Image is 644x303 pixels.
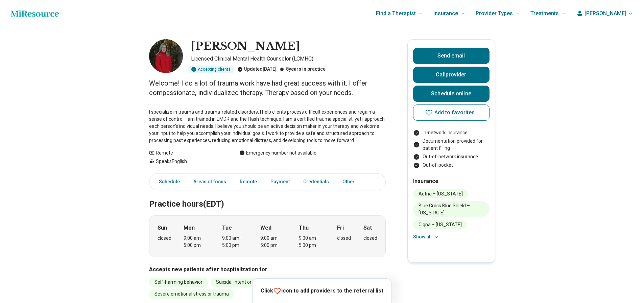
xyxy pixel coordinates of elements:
div: 9:00 am – 5:00 pm [260,235,286,249]
div: closed [158,235,171,242]
div: Emergency number not available [239,149,316,157]
li: Cigna – [US_STATE] [413,220,467,229]
strong: Wed [260,224,271,232]
li: Severe emotional stress or trauma [149,289,234,299]
div: 9:00 am – 5:00 pm [184,235,210,249]
li: Out-of-network insurance [413,153,490,160]
div: Remote [149,149,226,157]
div: 9:00 am – 5:00 pm [299,235,325,249]
a: Other [338,175,363,189]
div: 9:00 am – 5:00 pm [222,235,248,249]
div: Speaks English [149,158,226,165]
a: Schedule online [413,86,490,102]
img: Judy Holland, Licensed Clinical Mental Health Counselor (LCMHC) [149,39,183,73]
strong: Sun [158,224,167,232]
a: Payment [266,175,294,189]
div: Accepting clients [188,66,235,73]
strong: Thu [299,224,309,232]
strong: Mon [184,224,195,232]
button: Show all [413,233,440,240]
span: [PERSON_NAME] [585,9,626,18]
a: Credentials [299,175,333,189]
p: Licensed Clinical Mental Health Counselor (LCMHC) [191,55,386,63]
p: Welcome! I do a lot of trauma work have had great success with it. I offer compassionate, individ... [149,78,386,97]
li: In-network insurance [413,129,490,136]
h2: Insurance [413,177,490,185]
h2: Practice hours (EDT) [149,182,386,210]
a: Remote [236,175,261,189]
div: 8 years in practice [279,66,326,73]
a: Areas of focus [189,175,230,189]
ul: Payment options [413,129,490,169]
div: closed [363,235,377,242]
span: Find a Therapist [376,9,416,18]
p: I specialize in trauma and trauma-related disorders. I help clients process difficult experiences... [149,109,386,144]
span: Treatments [530,9,559,18]
li: Out-of-pocket [413,162,490,169]
li: Blue Cross Blue Shield – [US_STATE] [413,201,490,217]
strong: Sat [363,224,372,232]
div: closed [337,235,351,242]
button: Add to favorites [413,104,490,121]
span: Insurance [433,9,458,18]
a: Schedule [151,175,184,189]
div: Updated [DATE] [237,66,277,73]
li: Self-harming behavior [149,278,208,287]
li: Documentation provided for patient filling [413,138,490,152]
li: [MEDICAL_DATA] [273,278,321,287]
a: Home page [11,7,59,20]
p: Click icon to add providers to the referral list [261,286,383,295]
span: Add to favorites [434,110,475,115]
li: Suicidal intent or a plan [211,278,271,287]
h3: Accepts new patients after hospitalization for [149,265,386,274]
strong: Tue [222,224,232,232]
span: Provider Types [476,9,513,18]
strong: Fri [337,224,344,232]
button: Send email [413,48,490,64]
div: When does the program meet? [149,215,386,257]
h1: [PERSON_NAME] [191,39,300,53]
button: Callprovider [413,67,490,83]
button: [PERSON_NAME] [576,9,633,18]
li: Aetna – [US_STATE] [413,189,468,199]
